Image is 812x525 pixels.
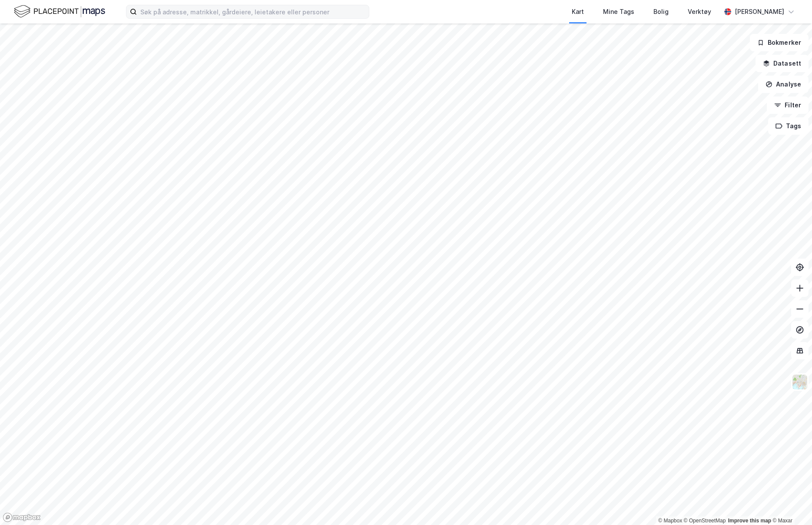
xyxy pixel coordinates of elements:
[684,518,726,524] a: OpenStreetMap
[14,4,105,19] img: logo.f888ab2527a4732fd821a326f86c7f29.svg
[750,34,809,51] button: Bokmerker
[769,483,812,525] iframe: Chat Widget
[758,76,809,93] button: Analyse
[756,55,809,72] button: Datasett
[792,374,808,390] img: Z
[735,7,784,17] div: [PERSON_NAME]
[768,117,809,135] button: Tags
[603,7,634,17] div: Mine Tags
[137,5,369,18] input: Søk på adresse, matrikkel, gårdeiere, leietakere eller personer
[3,512,41,522] a: Mapbox homepage
[769,483,812,525] div: Kontrollprogram for chat
[572,7,584,17] div: Kart
[728,518,771,524] a: Improve this map
[688,7,711,17] div: Verktøy
[767,96,809,114] button: Filter
[658,518,682,524] a: Mapbox
[653,7,669,17] div: Bolig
